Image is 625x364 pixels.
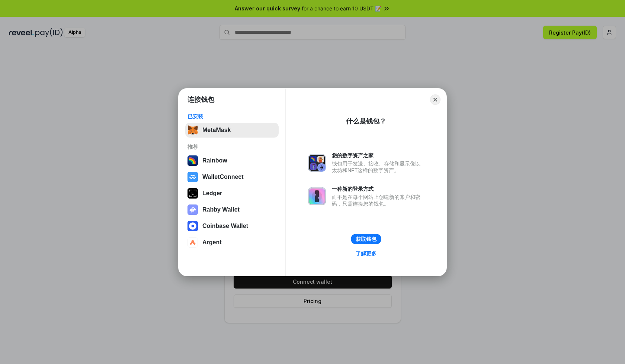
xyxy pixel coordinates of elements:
[351,249,381,258] a: 了解更多
[187,95,214,104] h1: 连接钱包
[187,188,198,199] img: svg+xml,%3Csvg%20xmlns%3D%22http%3A%2F%2Fwww.w3.org%2F2000%2Fsvg%22%20width%3D%2228%22%20height%3...
[187,144,276,150] div: 推荐
[332,152,424,159] div: 您的数字资产之家
[185,202,279,217] button: Rabby Wallet
[187,204,198,215] img: svg+xml,%3Csvg%20xmlns%3D%22http%3A%2F%2Fwww.w3.org%2F2000%2Fsvg%22%20fill%3D%22none%22%20viewBox...
[202,239,222,246] div: Argent
[351,234,381,244] button: 获取钱包
[185,153,279,168] button: Rainbow
[185,123,279,138] button: MetaMask
[356,250,376,257] div: 了解更多
[185,235,279,250] button: Argent
[430,94,440,105] button: Close
[185,170,279,184] button: WalletConnect
[187,125,198,135] img: svg+xml,%3Csvg%20fill%3D%22none%22%20height%3D%2233%22%20viewBox%3D%220%200%2035%2033%22%20width%...
[202,190,222,197] div: Ledger
[346,117,386,126] div: 什么是钱包？
[356,236,376,242] div: 获取钱包
[187,172,198,182] img: svg+xml,%3Csvg%20width%3D%2228%22%20height%3D%2228%22%20viewBox%3D%220%200%2028%2028%22%20fill%3D...
[332,194,424,207] div: 而不是在每个网站上创建新的账户和密码，只需连接您的钱包。
[308,187,326,205] img: svg+xml,%3Csvg%20xmlns%3D%22http%3A%2F%2Fwww.w3.org%2F2000%2Fsvg%22%20fill%3D%22none%22%20viewBox...
[187,155,198,166] img: svg+xml,%3Csvg%20width%3D%22120%22%20height%3D%22120%22%20viewBox%3D%220%200%20120%20120%22%20fil...
[187,221,198,231] img: svg+xml,%3Csvg%20width%3D%2228%22%20height%3D%2228%22%20viewBox%3D%220%200%2028%2028%22%20fill%3D...
[202,206,240,213] div: Rabby Wallet
[332,160,424,174] div: 钱包用于发送、接收、存储和显示像以太坊和NFT这样的数字资产。
[185,219,279,233] button: Coinbase Wallet
[202,223,248,229] div: Coinbase Wallet
[185,186,279,201] button: Ledger
[202,127,231,133] div: MetaMask
[187,237,198,248] img: svg+xml,%3Csvg%20width%3D%2228%22%20height%3D%2228%22%20viewBox%3D%220%200%2028%2028%22%20fill%3D...
[202,157,227,164] div: Rainbow
[332,186,424,192] div: 一种新的登录方式
[308,154,326,172] img: svg+xml,%3Csvg%20xmlns%3D%22http%3A%2F%2Fwww.w3.org%2F2000%2Fsvg%22%20fill%3D%22none%22%20viewBox...
[202,174,244,180] div: WalletConnect
[187,113,276,120] div: 已安装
